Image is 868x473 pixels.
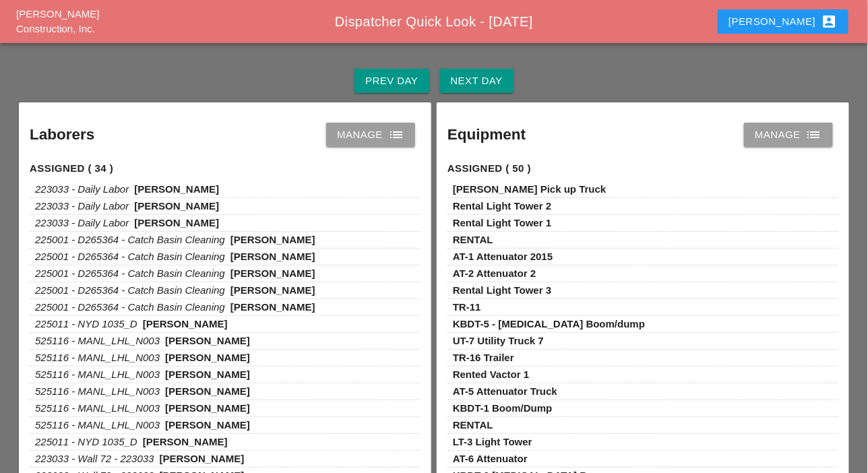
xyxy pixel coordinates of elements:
[453,217,551,228] span: Rental Light Tower 1
[35,251,225,262] span: 225001 - D265364 - Catch Basin Cleaning
[337,127,404,143] div: Manage
[354,69,429,93] button: Prev Day
[230,267,315,279] span: [PERSON_NAME]
[230,301,315,313] span: [PERSON_NAME]
[134,183,219,195] span: [PERSON_NAME]
[35,335,160,346] span: 525116 - MANL_LHL_N003
[821,13,838,30] i: account_box
[453,352,514,363] span: TR-16 Trailer
[35,352,160,363] span: 525116 - MANL_LHL_N003
[30,161,421,177] h4: Assigned ( 34 )
[453,402,553,414] span: KBDT-1 Boom/Dump
[35,267,225,279] span: 225001 - D265364 - Catch Basin Cleaning
[160,453,245,464] span: [PERSON_NAME]
[35,183,129,195] span: 223033 - Daily Labor
[755,127,822,143] div: Manage
[453,369,529,380] span: Rented Vactor 1
[718,9,848,34] button: [PERSON_NAME]
[453,318,645,329] span: KBDT-5 - [MEDICAL_DATA] Boom/dump
[365,73,418,89] div: Prev Day
[453,453,528,464] span: AT-6 Attenuator
[453,267,536,279] span: AT-2 Attenuator 2
[35,369,160,380] span: 525116 - MANL_LHL_N003
[35,453,154,464] span: 223033 - Wall 72 - 223033
[143,318,228,329] span: [PERSON_NAME]
[165,385,250,397] span: [PERSON_NAME]
[143,436,228,447] span: [PERSON_NAME]
[35,200,129,212] span: 223033 - Daily Labor
[35,419,160,431] span: 525116 - MANL_LHL_N003
[453,436,532,447] span: LT-3 Light Tower
[165,335,250,346] span: [PERSON_NAME]
[35,436,137,447] span: 225011 - NYD 1035_D
[134,200,219,212] span: [PERSON_NAME]
[35,284,225,296] span: 225001 - D265364 - Catch Basin Cleaning
[230,251,315,262] span: [PERSON_NAME]
[453,234,493,245] span: RENTAL
[440,69,514,93] button: Next Day
[806,127,822,143] i: list
[35,217,129,228] span: 223033 - Daily Labor
[453,301,481,313] span: TR-11
[35,402,160,414] span: 525116 - MANL_LHL_N003
[447,161,838,177] h4: Assigned ( 50 )
[165,419,250,431] span: [PERSON_NAME]
[35,234,225,245] span: 225001 - D265364 - Catch Basin Cleaning
[388,127,404,143] i: list
[453,284,551,296] span: Rental Light Tower 3
[326,123,415,147] a: Manage
[165,402,250,414] span: [PERSON_NAME]
[447,123,526,146] h2: Equipment
[453,385,557,397] span: AT-5 Attenuator Truck
[35,385,160,397] span: 525116 - MANL_LHL_N003
[453,183,607,195] span: [PERSON_NAME] Pick up Truck
[335,14,533,29] span: Dispatcher Quick Look - [DATE]
[134,217,219,228] span: [PERSON_NAME]
[165,352,250,363] span: [PERSON_NAME]
[30,123,94,146] h2: Laborers
[35,301,225,313] span: 225001 - D265364 - Catch Basin Cleaning
[453,251,553,262] span: AT-1 Attenuator 2015
[728,13,837,30] div: [PERSON_NAME]
[453,419,493,431] span: RENTAL
[16,8,99,35] a: [PERSON_NAME] Construction, Inc.
[453,335,544,346] span: UT-7 Utility Truck 7
[744,123,833,147] a: Manage
[230,284,315,296] span: [PERSON_NAME]
[451,73,503,89] div: Next Day
[165,369,250,380] span: [PERSON_NAME]
[35,318,137,329] span: 225011 - NYD 1035_D
[230,234,315,245] span: [PERSON_NAME]
[453,200,551,212] span: Rental Light Tower 2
